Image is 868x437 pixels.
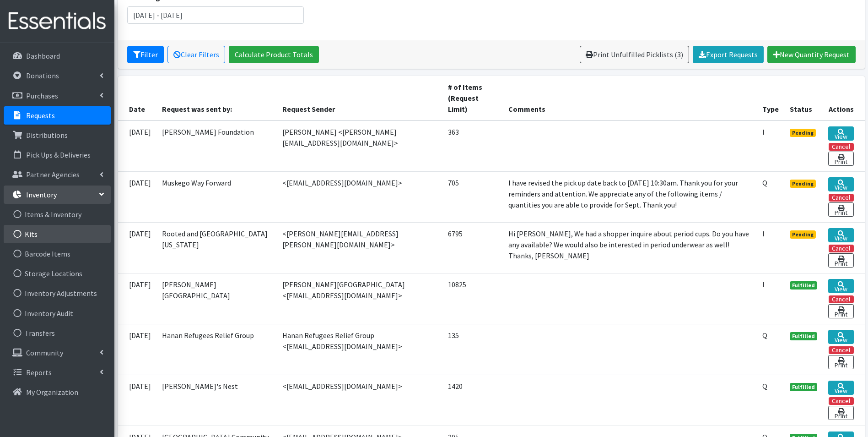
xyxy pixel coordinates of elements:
a: View [828,381,854,395]
a: Inventory Adjustments [4,284,111,302]
th: Request was sent by: [156,76,277,120]
p: Distributions [26,131,68,140]
a: Pick Ups & Deliveries [4,146,111,164]
p: Partner Agencies [26,170,80,179]
td: [DATE] [118,171,156,222]
p: My Organization [26,388,78,397]
th: Request Sender [277,76,442,120]
a: Requests [4,106,111,125]
th: Status [784,76,823,120]
a: View [828,228,854,242]
a: Inventory Audit [4,304,111,322]
button: Filter [127,46,164,63]
a: Community [4,344,111,362]
td: I have revised the pick up date back to [DATE] 10:30am. Thank you for your reminders and attentio... [503,171,757,222]
span: Fulfilled [790,332,817,340]
a: View [828,330,854,344]
a: Print [828,253,854,268]
td: <[EMAIL_ADDRESS][DOMAIN_NAME]> [277,171,442,222]
th: Type [757,76,784,120]
a: Dashboard [4,47,111,65]
p: Community [26,348,63,357]
a: Transfers [4,324,111,342]
a: Print [828,202,854,217]
p: Reports [26,368,52,377]
img: HumanEssentials [4,6,111,37]
td: [PERSON_NAME]'s Nest [156,375,277,426]
td: [DATE] [118,120,156,172]
span: Pending [790,129,816,137]
p: Inventory [26,190,57,199]
td: Rooted and [GEOGRAPHIC_DATA][US_STATE] [156,222,277,273]
span: Pending [790,180,816,188]
a: New Quantity Request [767,46,856,63]
abbr: Quantity [762,178,767,187]
p: Requests [26,111,55,120]
button: Cancel [829,143,854,151]
td: Hanan Refugees Relief Group [156,324,277,375]
a: View [828,126,854,141]
a: Print [828,304,854,318]
td: 705 [442,171,503,222]
td: <[EMAIL_ADDRESS][DOMAIN_NAME]> [277,375,442,426]
a: Kits [4,225,111,243]
a: View [828,279,854,293]
p: Dashboard [26,51,60,60]
a: Export Requests [693,46,764,63]
a: View [828,177,854,191]
a: My Organization [4,383,111,401]
span: Fulfilled [790,383,817,391]
a: Purchases [4,87,111,105]
button: Cancel [829,346,854,354]
a: Partner Agencies [4,165,111,184]
td: [DATE] [118,324,156,375]
td: 6795 [442,222,503,273]
td: [PERSON_NAME][GEOGRAPHIC_DATA] [156,273,277,324]
p: Pick Ups & Deliveries [26,150,91,159]
td: 10825 [442,273,503,324]
span: Pending [790,230,816,239]
abbr: Individual [762,280,765,289]
td: 363 [442,120,503,172]
td: [PERSON_NAME] Foundation [156,120,277,172]
td: [DATE] [118,273,156,324]
button: Cancel [829,397,854,405]
td: Hanan Refugees Relief Group <[EMAIL_ADDRESS][DOMAIN_NAME]> [277,324,442,375]
th: Comments [503,76,757,120]
button: Cancel [829,194,854,202]
abbr: Quantity [762,331,767,340]
td: 1420 [442,375,503,426]
a: Calculate Product Totals [229,46,319,63]
a: Items & Inventory [4,205,111,224]
a: Storage Locations [4,264,111,283]
button: Cancel [829,295,854,303]
a: Clear Filters [167,46,225,63]
td: Muskego Way Forward [156,171,277,222]
a: Distributions [4,126,111,144]
p: Donations [26,71,59,80]
th: Actions [823,76,865,120]
td: Hi [PERSON_NAME], We had a shopper inquire about period cups. Do you have any available? We would... [503,222,757,273]
td: [DATE] [118,222,156,273]
th: # of Items (Request Limit) [442,76,503,120]
td: [DATE] [118,375,156,426]
a: Inventory [4,186,111,204]
a: Print Unfulfilled Picklists (3) [580,46,689,63]
td: [PERSON_NAME][GEOGRAPHIC_DATA] <[EMAIL_ADDRESS][DOMAIN_NAME]> [277,273,442,324]
a: Donations [4,66,111,85]
a: Barcode Items [4,245,111,263]
a: Print [828,152,854,166]
td: 135 [442,324,503,375]
th: Date [118,76,156,120]
td: <[PERSON_NAME][EMAIL_ADDRESS][PERSON_NAME][DOMAIN_NAME]> [277,222,442,273]
abbr: Individual [762,127,765,137]
abbr: Quantity [762,382,767,391]
p: Purchases [26,91,58,100]
abbr: Individual [762,229,765,238]
button: Cancel [829,245,854,252]
span: Fulfilled [790,281,817,290]
a: Print [828,355,854,369]
a: Reports [4,363,111,382]
a: Print [828,406,854,420]
input: January 1, 2011 - December 31, 2011 [127,6,304,24]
